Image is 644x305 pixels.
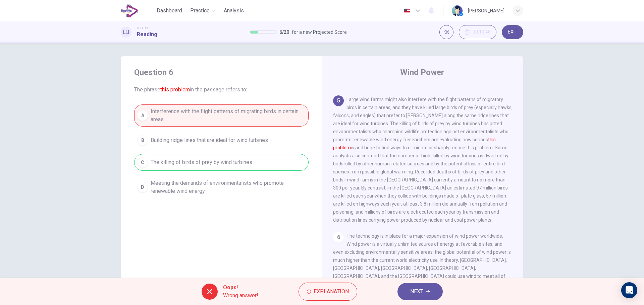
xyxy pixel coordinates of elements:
[121,4,154,17] a: EduSynch logo
[137,26,148,30] span: TOEFL®
[333,95,344,106] div: 5
[468,7,504,15] div: [PERSON_NAME]
[459,25,496,39] div: Hide
[333,232,344,243] div: 6
[137,30,157,39] h1: Reading
[187,5,218,17] button: Practice
[160,86,190,93] font: this problem
[134,67,309,78] h4: Question 6
[403,8,411,13] img: en
[121,4,139,17] img: EduSynch logo
[333,233,511,303] span: The technology is in place for a major expansion of wind power worldwide. Wind power is a virtual...
[410,287,423,296] span: NEXT
[134,86,309,94] span: The phrase in the passage refers to:
[502,25,523,39] button: EXIT
[224,7,244,15] span: Analysis
[397,283,443,300] button: NEXT
[473,29,491,35] span: 00:10:48
[292,28,347,36] span: for a new Projected Score
[223,284,258,292] span: Oops!
[508,29,518,35] span: EXIT
[333,97,513,223] span: Large wind farms might also interfere with the flight patterns of migratory birds in certain area...
[621,282,637,298] div: Open Intercom Messenger
[221,5,247,17] button: Analysis
[279,28,289,36] span: 6 / 20
[459,25,496,39] button: 00:10:48
[314,287,349,296] span: Explanation
[400,67,444,78] h4: Wind Power
[452,5,463,16] img: Profile picture
[190,7,210,15] span: Practice
[223,292,258,300] span: Wrong answer!
[299,283,357,301] button: Explanation
[439,25,453,39] div: Mute
[157,7,182,15] span: Dashboard
[154,5,185,17] button: Dashboard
